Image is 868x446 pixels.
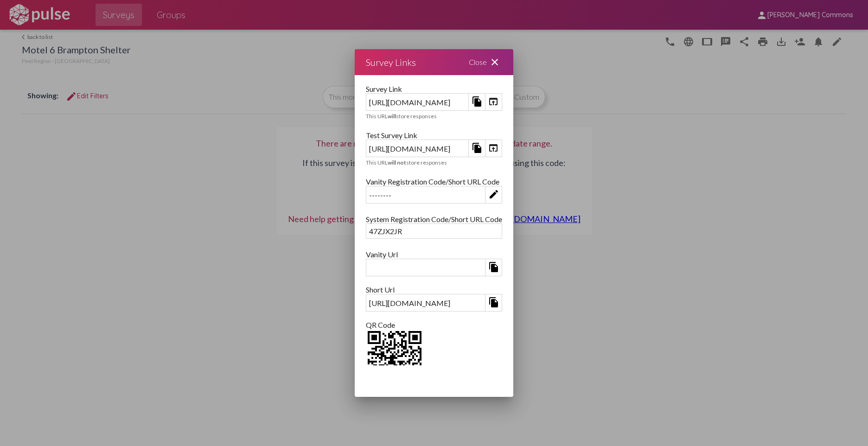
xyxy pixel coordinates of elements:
mat-icon: open_in_browser [488,142,499,153]
mat-icon: edit [488,189,499,200]
div: 47ZJX2JR [366,224,502,238]
div: System Registration Code/Short URL Code [366,215,502,223]
div: Vanity Url [366,250,502,259]
div: -------- [366,188,485,202]
div: Survey Links [366,55,416,70]
mat-icon: file_copy [488,261,499,273]
b: will [388,113,396,120]
mat-icon: open_in_browser [488,96,499,107]
img: 2Q== [366,329,423,387]
mat-icon: file_copy [472,142,483,153]
div: [URL][DOMAIN_NAME] [366,95,468,109]
div: [URL][DOMAIN_NAME] [366,296,485,310]
div: This URL store responses [366,159,502,166]
div: Test Survey Link [366,131,502,140]
b: will not [388,159,406,166]
mat-icon: file_copy [472,96,483,107]
div: Survey Link [366,84,502,93]
mat-icon: file_copy [488,297,499,308]
div: This URL store responses [366,113,502,120]
div: QR Code [366,320,502,329]
div: Short Url [366,285,502,294]
div: Close [458,49,513,75]
mat-icon: close [489,57,500,68]
div: [URL][DOMAIN_NAME] [366,141,468,156]
div: Vanity Registration Code/Short URL Code [366,177,502,186]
